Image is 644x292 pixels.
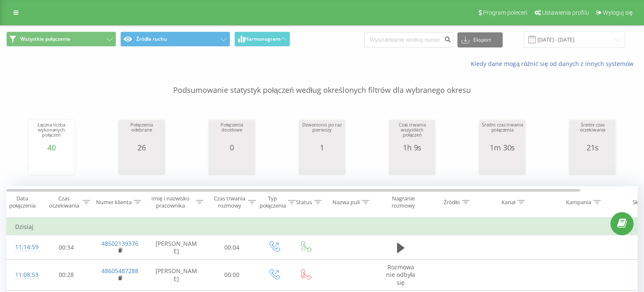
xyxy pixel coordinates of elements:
div: Źródło [444,199,460,206]
div: 21s [571,143,613,152]
td: 00:34 [40,235,93,260]
a: Kiedy dane mogą różnić się od danych z innych systemów [471,60,638,68]
div: Dzwoniono po raz pierwszy [301,122,343,143]
div: 0 [211,143,253,152]
input: Wyszukiwanie według numeru [364,32,453,47]
div: Typ połączenia [260,195,286,209]
span: Wszystkie połączenia [20,36,70,42]
div: Średni czas oczekiwania [571,122,613,143]
div: Kampania [566,199,591,206]
div: Czas trwania rozmowy [213,195,246,209]
td: [PERSON_NAME] [147,260,206,291]
a: 48605487288 [101,267,138,275]
span: Harmonogram [245,36,280,42]
div: Średni czas trwania połączenia [481,122,523,143]
div: Imię i nazwisko pracownika [147,195,194,209]
div: Status [296,199,312,206]
span: Program poleceń [483,9,527,16]
div: Połączenia docelowe [211,122,253,143]
div: 40 [31,143,73,152]
td: 00:00 [206,260,258,291]
div: 11:08:53 [15,267,32,283]
div: 1m 30s [481,143,523,152]
div: Łączna liczba wykonanych połączeń [31,122,73,143]
button: Wszystkie połączenia [6,32,116,47]
div: 1h 9s [391,143,433,152]
div: 26 [121,143,163,152]
button: Eksport [457,32,503,47]
td: 00:28 [40,260,93,291]
div: 1 [301,143,343,152]
span: Ustawienia profilu [542,9,589,16]
a: 48502139376 [101,239,138,247]
div: Nazwa puli [332,199,360,206]
button: Harmonogram [234,32,290,47]
div: Połączenia odebrane [121,122,163,143]
span: Wyloguj się [603,9,633,16]
span: Rozmowa nie odbyła się [386,263,415,286]
td: 00:04 [206,235,258,260]
div: Kanał [501,199,515,206]
td: [PERSON_NAME] [147,235,206,260]
div: 11:14:59 [15,239,32,255]
p: Podsumowanie statystyk połączeń według określonych filtrów dla wybranego okresu [6,68,638,96]
button: Źródła ruchu [120,32,230,47]
div: Czas oczekiwania [47,195,80,209]
div: Nagranie rozmowy [383,195,423,209]
div: Czas trwania wszystkich połączeń [391,122,433,143]
div: Numer klienta [96,199,132,206]
div: Data połączenia [7,195,38,209]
